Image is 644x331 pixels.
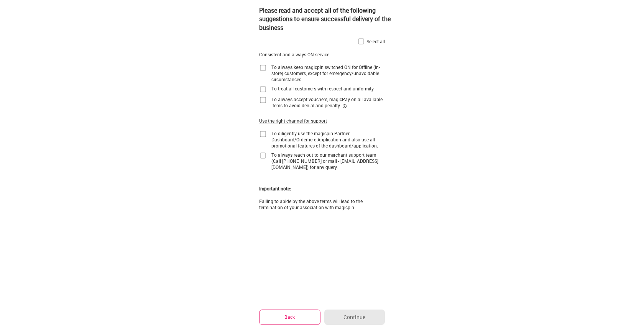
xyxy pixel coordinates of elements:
img: informationCircleBlack.2195f373.svg [342,104,347,108]
img: home-delivery-unchecked-checkbox-icon.f10e6f61.svg [259,130,267,138]
div: Important note: [259,185,291,192]
button: Continue [324,310,385,325]
img: home-delivery-unchecked-checkbox-icon.f10e6f61.svg [259,64,267,72]
div: Consistent and always ON service [259,51,329,58]
img: home-delivery-unchecked-checkbox-icon.f10e6f61.svg [357,38,365,45]
div: To always reach out to our merchant support team (Call [PHONE_NUMBER] or mail - [EMAIL_ADDRESS][D... [271,152,385,170]
div: To always accept vouchers, magicPay on all available items to avoid denial and penalty. [271,96,385,108]
img: home-delivery-unchecked-checkbox-icon.f10e6f61.svg [259,152,267,159]
div: To diligently use the magicpin Partner Dashboard/Orderhere Application and also use all promotion... [271,130,385,149]
div: Select all [366,38,385,44]
div: Use the right channel for support [259,118,327,124]
button: Back [259,310,320,324]
div: To treat all customers with respect and uniformity. [271,85,375,92]
img: home-delivery-unchecked-checkbox-icon.f10e6f61.svg [259,85,267,93]
div: Failing to abide by the above terms will lead to the termination of your association with magicpin [259,198,385,210]
img: home-delivery-unchecked-checkbox-icon.f10e6f61.svg [259,96,267,104]
div: To always keep magicpin switched ON for Offline (In-store) customers, except for emergency/unavoi... [271,64,385,82]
